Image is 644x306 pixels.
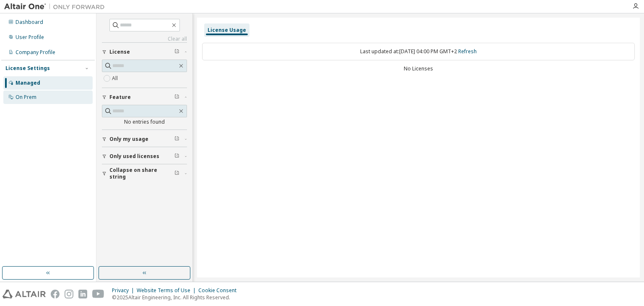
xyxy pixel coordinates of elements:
div: No Licenses [202,65,635,72]
img: facebook.svg [51,290,60,298]
img: altair_logo.svg [3,290,46,298]
img: youtube.svg [92,290,104,298]
div: On Prem [16,94,36,101]
button: Feature [102,88,187,106]
span: Clear filter [174,170,179,177]
span: Clear filter [174,94,179,101]
a: Clear all [102,36,187,42]
span: License [109,49,130,55]
div: Company Profile [16,49,55,56]
label: All [112,73,119,83]
div: User Profile [16,34,44,41]
div: License Settings [5,65,50,72]
img: Altair One [4,3,109,11]
button: License [102,43,187,61]
div: Dashboard [16,19,43,26]
span: Collapse on share string [109,167,174,180]
img: instagram.svg [65,290,73,298]
button: Only used licenses [102,147,187,166]
div: Privacy [112,287,137,294]
span: Only used licenses [109,153,159,160]
div: No entries found [102,119,187,125]
div: Website Terms of Use [137,287,198,294]
span: Clear filter [174,49,179,55]
div: Managed [16,80,40,86]
div: Last updated at: [DATE] 04:00 PM GMT+2 [202,43,635,60]
img: linkedin.svg [78,290,87,298]
button: Only my usage [102,130,187,148]
span: Only my usage [109,136,148,143]
span: Feature [109,94,131,101]
span: Clear filter [174,136,179,143]
p: © 2025 Altair Engineering, Inc. All Rights Reserved. [112,294,241,301]
div: License Usage [208,27,246,34]
span: Clear filter [174,153,179,160]
button: Collapse on share string [102,164,187,183]
a: Refresh [458,48,477,55]
div: Cookie Consent [198,287,241,294]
